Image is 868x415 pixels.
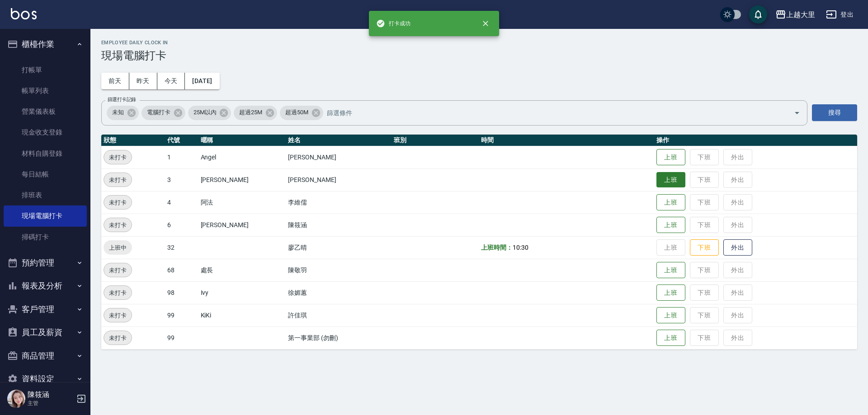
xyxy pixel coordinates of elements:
button: 外出 [723,239,752,256]
button: 資料設定 [4,367,87,391]
input: 篩選條件 [325,105,778,121]
button: 報表及分析 [4,274,87,298]
button: 昨天 [129,73,157,89]
button: 上班 [656,217,685,233]
img: Logo [11,8,37,19]
th: 代號 [165,135,198,146]
td: 許佳琪 [286,304,391,326]
a: 現金收支登錄 [4,122,87,143]
a: 營業儀表板 [4,101,87,122]
td: 98 [165,281,198,304]
div: 上越大里 [786,9,815,20]
span: 超過25M [234,108,268,117]
div: 電腦打卡 [142,106,185,120]
td: 3 [165,168,198,191]
a: 現場電腦打卡 [4,205,87,226]
button: close [476,14,495,33]
button: 上班 [656,194,685,211]
div: 25M以內 [188,106,231,120]
a: 每日結帳 [4,164,87,185]
button: 預約管理 [4,251,87,275]
span: 25M以內 [188,108,222,117]
span: 未打卡 [104,266,132,275]
h3: 現場電腦打卡 [101,49,857,62]
span: 未打卡 [104,220,132,230]
td: KiKi [198,304,286,326]
td: 6 [165,214,198,236]
a: 排班表 [4,185,87,205]
button: 上越大里 [772,5,819,24]
span: 未打卡 [104,333,132,343]
button: 商品管理 [4,344,87,368]
a: 打帳單 [4,60,87,80]
span: 未打卡 [104,153,132,162]
th: 班別 [392,135,479,146]
button: 搜尋 [812,104,857,121]
span: 打卡成功 [376,19,410,28]
div: 超過50M [280,106,323,120]
span: 未打卡 [104,311,132,320]
div: 未知 [107,106,139,120]
td: 阿法 [198,191,286,214]
td: [PERSON_NAME] [286,168,391,191]
a: 掃碼打卡 [4,227,87,247]
a: 帳單列表 [4,80,87,101]
span: 超過50M [280,108,314,117]
h2: Employee Daily Clock In [101,40,857,46]
span: 未打卡 [104,288,132,298]
td: 李維儒 [286,191,391,214]
td: 處長 [198,259,286,281]
span: 未知 [107,108,129,117]
b: 上班時間： [481,244,513,251]
th: 暱稱 [198,135,286,146]
button: 今天 [157,73,185,89]
td: [PERSON_NAME] [198,214,286,236]
button: 上班 [656,284,685,301]
img: Person [7,390,25,408]
button: 登出 [822,6,857,23]
button: 下班 [690,239,719,256]
button: 上班 [656,330,685,346]
th: 操作 [654,135,857,146]
div: 超過25M [234,106,277,120]
span: 上班中 [104,243,132,252]
td: 廖乙晴 [286,236,391,259]
td: Ivy [198,281,286,304]
span: 電腦打卡 [142,108,176,117]
td: 68 [165,259,198,281]
td: 99 [165,326,198,349]
label: 篩選打卡記錄 [108,96,136,103]
td: 陳筱涵 [286,214,391,236]
td: 32 [165,236,198,259]
button: Open [790,106,804,120]
button: 上班 [656,307,685,324]
td: 徐媚蕙 [286,281,391,304]
button: 前天 [101,73,129,89]
a: 材料自購登錄 [4,143,87,164]
td: 第一事業部 (勿刪) [286,326,391,349]
button: 員工及薪資 [4,321,87,344]
button: 上班 [656,172,685,188]
td: Angel [198,146,286,168]
button: 上班 [656,149,685,166]
p: 主管 [28,399,74,407]
td: 99 [165,304,198,326]
h5: 陳筱涵 [28,390,74,399]
button: 櫃檯作業 [4,33,87,56]
td: 4 [165,191,198,214]
button: 上班 [656,262,685,279]
span: 10:30 [513,244,528,251]
th: 時間 [479,135,654,146]
button: 客戶管理 [4,298,87,321]
span: 未打卡 [104,175,132,185]
span: 未打卡 [104,198,132,207]
th: 姓名 [286,135,391,146]
td: [PERSON_NAME] [198,168,286,191]
td: 1 [165,146,198,168]
td: 陳敬羽 [286,259,391,281]
button: save [749,5,767,23]
button: [DATE] [185,73,219,89]
td: [PERSON_NAME] [286,146,391,168]
th: 狀態 [101,135,165,146]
